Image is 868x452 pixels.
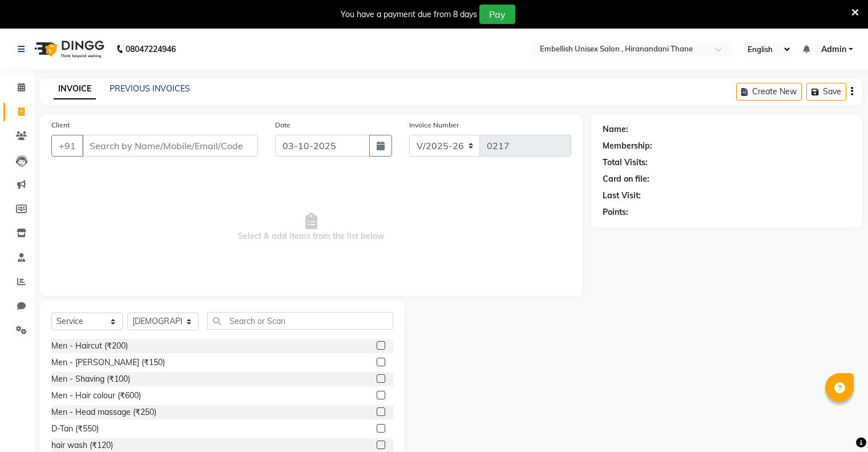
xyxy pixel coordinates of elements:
[51,373,130,385] div: Men - Shaving (₹100)
[82,135,258,157] input: Search by Name/Mobile/Email/Code
[51,170,571,285] span: Select & add items from the list below
[409,120,459,130] label: Invoice Number
[603,157,648,169] div: Total Visits:
[51,120,70,130] label: Client
[820,406,857,441] iframe: chat widget
[51,357,165,369] div: Men - [PERSON_NAME] (₹150)
[603,190,641,202] div: Last Visit:
[821,43,846,55] span: Admin
[51,439,113,451] div: hair wash (₹120)
[603,173,649,185] div: Card on file:
[54,79,96,99] a: INVOICE
[806,83,846,101] button: Save
[51,406,156,418] div: Men - Head massage (₹250)
[275,120,290,130] label: Date
[736,83,802,101] button: Create New
[207,312,393,330] input: Search or Scan
[479,5,515,24] button: Pay
[29,33,107,65] img: logo
[341,9,477,21] div: You have a payment due from 8 days
[126,33,176,65] b: 08047224946
[51,390,141,402] div: Men - Hair colour (₹600)
[51,135,83,157] button: +91
[51,423,99,435] div: D-Tan (₹550)
[603,123,628,135] div: Name:
[51,340,128,352] div: Men - Haircut (₹200)
[603,206,628,218] div: Points:
[603,140,652,152] div: Membership:
[110,83,190,94] a: PREVIOUS INVOICES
